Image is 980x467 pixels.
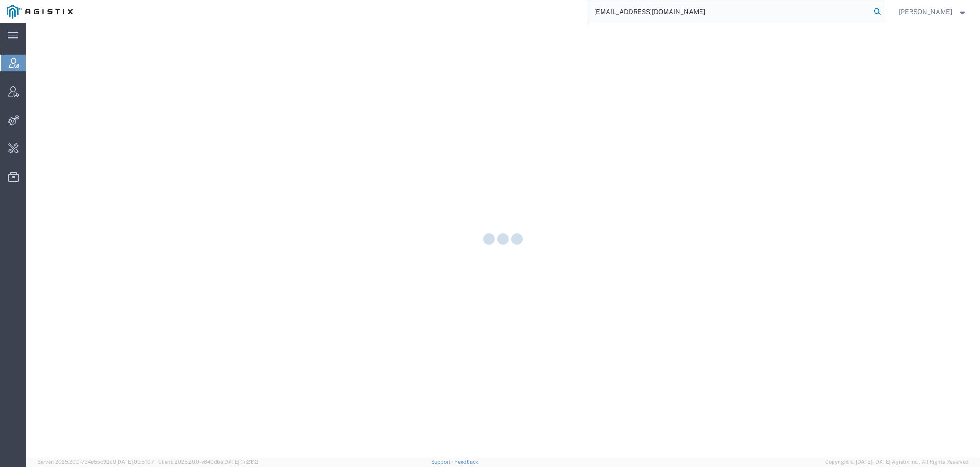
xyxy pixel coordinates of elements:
a: Feedback [455,459,478,465]
span: Client: 2025.20.0-e640dba [158,459,258,465]
img: logo [7,5,73,19]
button: [PERSON_NAME] [898,6,967,17]
span: Kaitlyn Hostetler [899,7,952,17]
span: [DATE] 09:51:07 [116,459,154,465]
span: Server: 2025.20.0-734e5bc92d9 [37,459,154,465]
span: [DATE] 17:21:12 [223,459,258,465]
input: Search for shipment number, reference number [587,0,871,23]
span: Copyright © [DATE]-[DATE] Agistix Inc., All Rights Reserved [825,458,969,466]
a: Support [431,459,455,465]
